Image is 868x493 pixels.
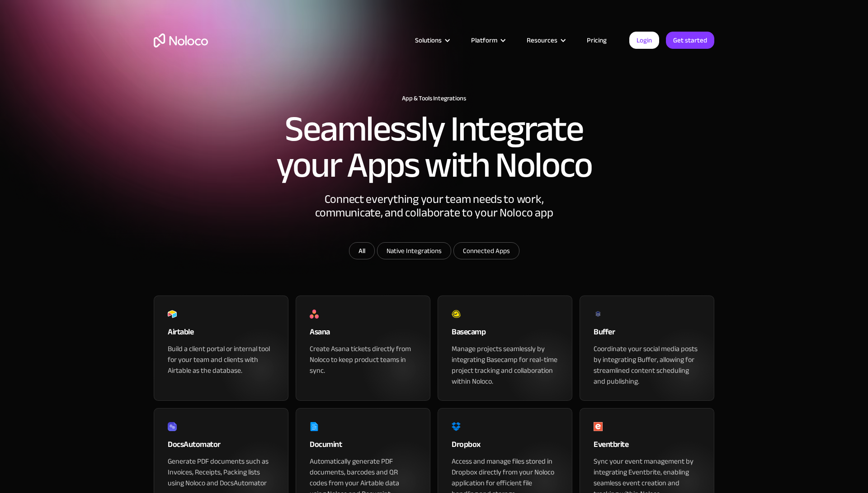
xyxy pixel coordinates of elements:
[404,34,460,46] div: Solutions
[168,325,274,343] div: Airtable
[168,438,274,456] div: DocsAutomator
[298,193,570,242] div: Connect everything your team needs to work, communicate, and collaborate to your Noloco app
[576,34,618,46] a: Pricing
[452,438,558,456] div: Dropbox
[276,111,592,183] h2: Seamlessly Integrate your Apps with Noloco
[666,32,714,49] a: Get started
[452,325,558,343] div: Basecamp
[527,34,557,46] div: Resources
[452,343,558,387] div: Manage projects seamlessly by integrating Basecamp for real-time project tracking and collaborati...
[168,343,274,376] div: Build a client portal or internal tool for your team and clients with Airtable as the database.
[168,456,274,488] div: Generate PDF documents such as Invoices, Receipts, Packing lists using Noloco and DocsAutomator
[594,325,700,343] div: Buffer
[296,296,430,401] a: AsanaCreate Asana tickets directly from Noloco to keep product teams in sync.
[349,242,375,259] a: All
[594,438,700,456] div: Eventbrite
[471,34,497,46] div: Platform
[154,95,714,102] h1: App & Tools Integrations
[310,438,416,456] div: Documint
[154,33,208,47] a: home
[515,34,576,46] div: Resources
[310,325,416,343] div: Asana
[594,343,700,387] div: Coordinate your social media posts by integrating Buffer, allowing for streamlined content schedu...
[629,32,659,49] a: Login
[415,34,442,46] div: Solutions
[438,296,572,401] a: BasecampManage projects seamlessly by integrating Basecamp for real-time project tracking and col...
[310,343,416,376] div: Create Asana tickets directly from Noloco to keep product teams in sync.
[154,296,288,401] a: AirtableBuild a client portal or internal tool for your team and clients with Airtable as the dat...
[460,34,515,46] div: Platform
[253,242,615,262] form: Email Form
[580,296,714,401] a: BufferCoordinate your social media posts by integrating Buffer, allowing for streamlined content ...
